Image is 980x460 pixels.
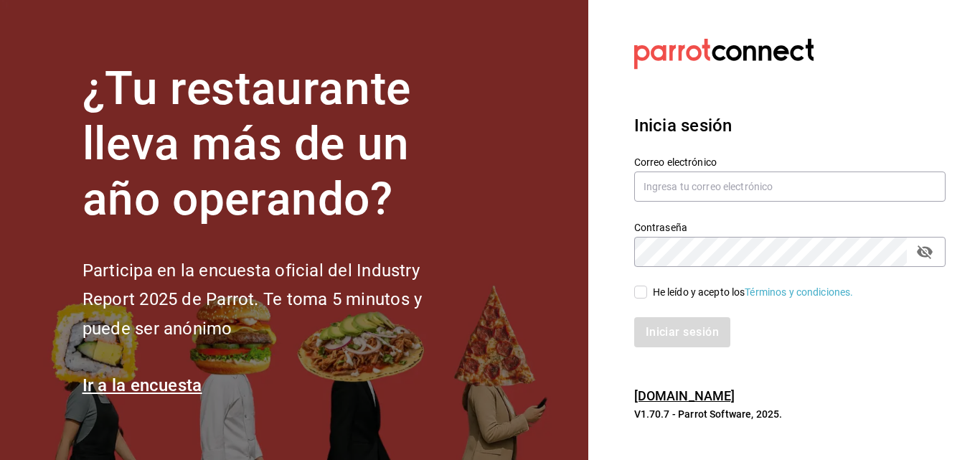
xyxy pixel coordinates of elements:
label: Contraseña [634,222,946,233]
button: passwordField [913,240,937,264]
div: He leído y acepto los [653,285,854,300]
label: Correo electrónico [634,157,946,167]
p: V1.70.7 - Parrot Software, 2025. [634,407,946,421]
input: Ingresa tu correo electrónico [634,172,946,202]
h1: ¿Tu restaurante lleva más de un año operando? [83,62,470,227]
h3: Inicia sesión [634,113,946,139]
h2: Participa en la encuesta oficial del Industry Report 2025 de Parrot. Te toma 5 minutos y puede se... [83,256,470,344]
a: [DOMAIN_NAME] [634,388,735,403]
a: Ir a la encuesta [83,375,202,395]
a: Términos y condiciones. [745,286,853,298]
